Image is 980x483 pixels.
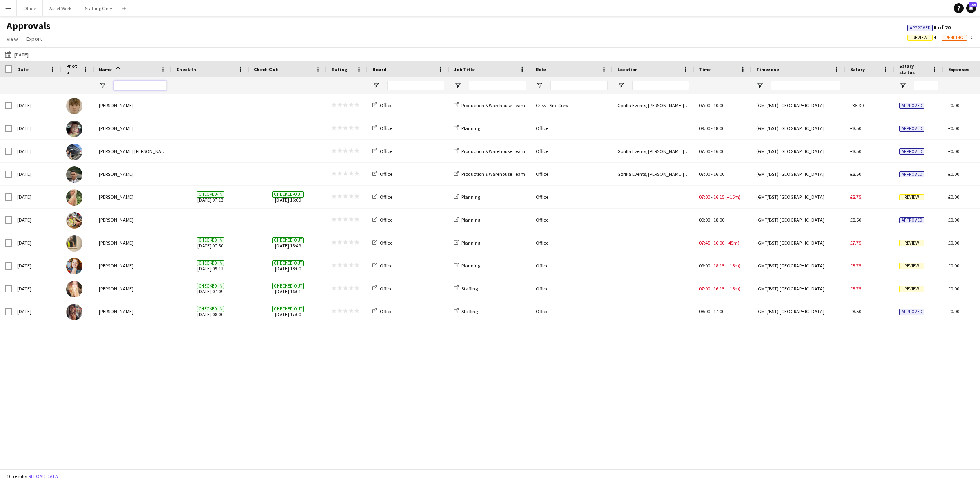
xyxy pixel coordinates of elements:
[254,231,322,254] span: [DATE] 15:49
[176,231,244,254] span: [DATE] 07:50
[380,263,392,269] span: Office
[94,277,171,300] div: [PERSON_NAME]
[711,102,713,108] span: -
[461,148,525,154] span: Production & Warehouse Team
[713,148,724,154] span: 16:00
[850,217,861,223] span: £8.50
[66,304,82,320] img: Tara Jacobson
[176,66,196,72] span: Check-In
[948,102,959,108] span: £0.00
[176,277,244,300] span: [DATE] 07:09
[899,103,924,109] span: Approved
[461,217,480,223] span: Planning
[66,166,82,183] img: Elias White
[454,148,525,154] a: Production & Warehouse Team
[66,189,82,206] img: Ellie Garner
[17,0,43,16] button: Office
[711,263,713,269] span: -
[197,306,224,312] span: Checked-in
[12,209,61,231] div: [DATE]
[699,148,710,154] span: 07:00
[12,163,61,185] div: [DATE]
[751,300,845,323] div: (GMT/BST) [GEOGRAPHIC_DATA]
[380,194,392,200] span: Office
[632,81,689,90] input: Location Filter Input
[272,260,304,266] span: Checked-out
[531,140,612,162] div: Office
[66,144,82,160] img: Connor Bowen
[713,194,724,200] span: 16:15
[914,81,938,90] input: Salary status Filter Input
[372,308,392,315] a: Office
[751,140,845,162] div: (GMT/BST) [GEOGRAPHIC_DATA]
[899,263,924,269] span: Review
[536,66,546,72] span: Role
[751,163,845,185] div: (GMT/BST) [GEOGRAPHIC_DATA]
[907,24,951,31] span: 6 of 20
[454,82,461,89] button: Open Filter Menu
[94,117,171,139] div: [PERSON_NAME]
[531,186,612,208] div: Office
[531,163,612,185] div: Office
[536,82,543,89] button: Open Filter Menu
[899,286,924,292] span: Review
[899,194,924,200] span: Review
[176,254,244,277] span: [DATE] 09:12
[26,35,42,43] span: Export
[713,308,724,315] span: 17:00
[711,171,713,177] span: -
[7,35,18,43] span: View
[711,217,713,223] span: -
[454,171,525,177] a: Production & Warehouse Team
[17,66,29,72] span: Date
[454,308,478,315] a: Staffing
[711,240,713,246] span: -
[713,263,724,269] span: 18:15
[197,237,224,243] span: Checked-in
[751,94,845,117] div: (GMT/BST) [GEOGRAPHIC_DATA]
[12,94,61,117] div: [DATE]
[531,300,612,323] div: Office
[531,209,612,231] div: Office
[699,217,710,223] span: 09:00
[948,66,969,72] span: Expenses
[948,148,959,154] span: £0.00
[66,63,79,75] span: Photo
[531,254,612,277] div: Office
[899,63,929,75] span: Salary status
[945,35,963,40] span: Pending
[725,240,739,246] span: (-45m)
[756,82,764,89] button: Open Filter Menu
[94,231,171,254] div: [PERSON_NAME]
[850,171,861,177] span: £8.50
[850,263,861,269] span: £8.75
[372,285,392,292] a: Office
[711,285,713,292] span: -
[197,260,224,266] span: Checked-in
[272,306,304,312] span: Checked-out
[254,186,322,208] span: [DATE] 16:09
[12,186,61,208] div: [DATE]
[948,308,959,315] span: £0.00
[372,171,392,177] a: Office
[12,277,61,300] div: [DATE]
[454,66,475,72] span: Job Title
[899,82,906,89] button: Open Filter Menu
[751,231,845,254] div: (GMT/BST) [GEOGRAPHIC_DATA]
[12,231,61,254] div: [DATE]
[711,194,713,200] span: -
[699,171,710,177] span: 07:00
[461,171,525,177] span: Production & Warehouse Team
[948,217,959,223] span: £0.00
[12,140,61,162] div: [DATE]
[461,125,480,131] span: Planning
[948,125,959,131] span: £0.00
[713,102,724,108] span: 10:00
[3,34,21,44] a: View
[531,117,612,139] div: Office
[751,186,845,208] div: (GMT/BST) [GEOGRAPHIC_DATA]
[699,125,710,131] span: 09:00
[372,125,392,131] a: Office
[114,81,167,90] input: Name Filter Input
[725,263,741,269] span: (+15m)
